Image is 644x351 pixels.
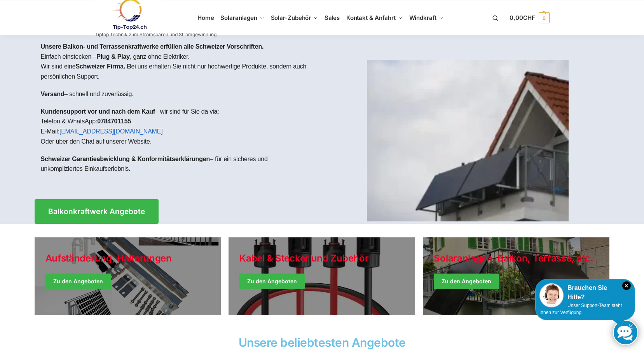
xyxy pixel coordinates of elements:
[321,0,343,35] a: Sales
[41,61,316,81] p: Wir sind eine ei uns erhalten Sie nicht nur hochwertige Produkte, sondern auch persönlichen Support.
[217,0,267,35] a: Solaranlagen
[75,63,131,70] strong: Schweizer Firma. B
[343,0,406,35] a: Kontakt & Anfahrt
[510,6,549,30] a: 0,00CHF 0
[539,12,550,23] span: 0
[41,154,316,174] p: – für ein sicheres und unkompliziertes Einkaufserlebnis.
[48,208,145,215] span: Balkonkraftwerk Angebote
[539,283,564,307] img: Customer service
[510,14,535,21] span: 0,00
[59,128,163,135] a: [EMAIL_ADDRESS][DOMAIN_NAME]
[539,303,622,315] span: Unser Support-Team steht Ihnen zur Verfügung
[325,14,340,21] span: Sales
[35,199,159,224] a: Balkonkraftwerk Angebote
[346,14,396,21] span: Kontakt & Anfahrt
[41,91,65,97] strong: Versand
[523,14,535,21] span: CHF
[35,237,221,315] a: Holiday Style
[97,118,131,125] strong: 0784701155
[41,108,155,115] strong: Kundensupport vor und nach dem Kauf
[271,14,311,21] span: Solar-Zubehör
[95,32,216,37] p: Tiptop Technik zum Stromsparen und Stromgewinnung
[41,156,210,162] strong: Schweizer Garantieabwicklung & Konformitätserklärungen
[406,0,447,35] a: Windkraft
[41,107,316,146] p: – wir sind für Sie da via: Telefon & WhatsApp: E-Mail: Oder über den Chat auf unserer Website.
[622,281,631,290] i: Schließen
[539,283,631,302] div: Brauchen Sie Hilfe?
[96,53,130,60] strong: Plug & Play
[423,237,609,315] a: Winter Jackets
[41,89,316,99] p: – schnell und zuverlässig.
[267,0,321,35] a: Solar-Zubehör
[409,14,436,21] span: Windkraft
[229,237,415,315] a: Holiday Style
[41,43,264,50] strong: Unsere Balkon- und Terrassenkraftwerke erfüllen alle Schweizer Vorschriften.
[220,14,257,21] span: Solaranlagen
[35,35,322,188] div: Einfach einstecken – , ganz ohne Elektriker.
[367,60,569,221] img: Home 1
[35,337,610,348] h2: Unsere beliebtesten Angebote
